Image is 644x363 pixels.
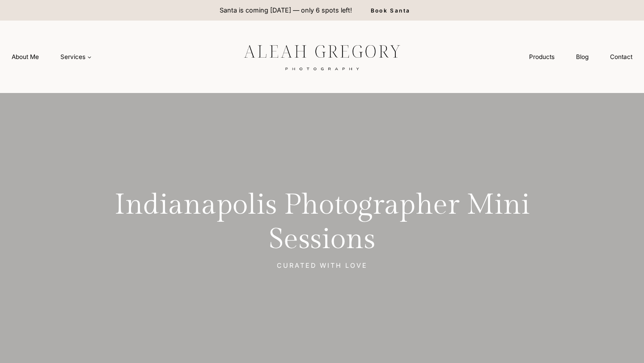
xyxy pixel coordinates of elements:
[220,5,352,15] p: Santa is coming [DATE] — only 6 spots left!
[1,49,102,65] nav: Primary
[599,49,643,65] a: Contact
[114,188,530,256] a: Indianapolis Photographer Mini Sessions
[518,49,565,65] a: Products
[518,49,643,65] nav: Secondary
[60,52,92,61] span: Services
[72,261,572,270] p: CURATED WITH LOVE
[1,49,50,65] a: About Me
[565,49,599,65] a: Blog
[221,38,423,76] img: aleah gregory logo
[50,49,102,65] a: Services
